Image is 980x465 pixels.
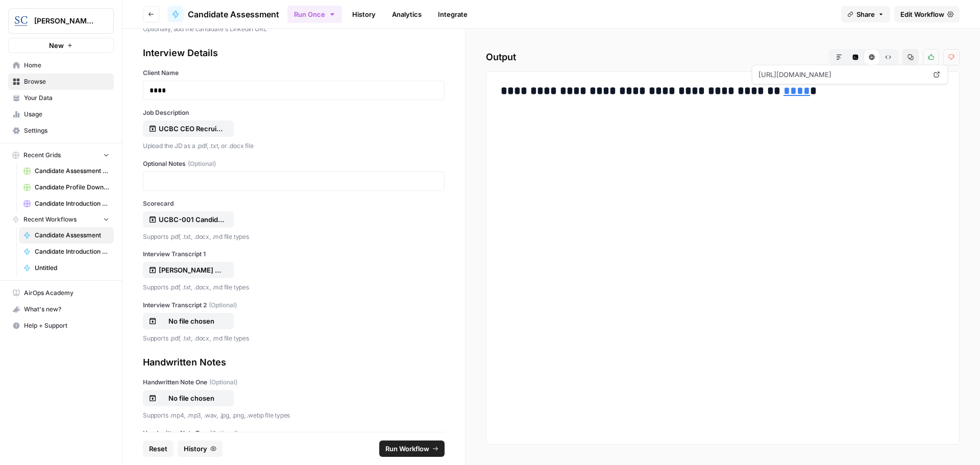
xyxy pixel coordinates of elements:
button: [PERSON_NAME] and [PERSON_NAME] UCBC conversation transcript.docx [143,262,234,278]
p: Supports .mp4, .mp3, .wav, .jpg, .png, .webp file types [143,410,445,421]
p: No file chosen [159,316,224,326]
span: Help + Support [24,321,109,330]
a: Your Data [8,90,114,106]
span: Usage [24,110,109,119]
button: Run Once [287,6,342,23]
span: Home [24,61,109,70]
a: Analytics [386,6,428,22]
a: Usage [8,106,114,123]
span: Reset [149,444,167,454]
a: Candidate Introduction and Profile [19,243,114,260]
p: Supports .pdf, .txt, .docx, .md file types [143,232,445,242]
a: AirOps Academy [8,285,114,301]
p: UCBC CEO Recruitment Profile Final [DATE].pdf [159,124,224,134]
p: Supports .pdf, .txt, .docx, .md file types [143,282,445,292]
button: Workspace: Stanton Chase Nashville [8,8,114,34]
div: What's new? [9,302,113,317]
h2: Output [486,49,960,65]
span: Recent Workflows [23,215,77,224]
span: Browse [24,77,109,86]
span: (Optional) [209,378,237,387]
a: Untitled [19,260,114,276]
img: Stanton Chase Nashville Logo [12,12,30,30]
span: Your Data [24,93,109,103]
label: Job Description [143,108,445,117]
span: New [49,40,64,51]
button: Reset [143,440,174,457]
span: AirOps Academy [24,288,109,298]
button: No file chosen [143,313,234,329]
span: Run Workflow [385,444,429,454]
span: Candidate Assessment [188,8,279,20]
a: Candidate Profile Download Sheet [19,179,114,195]
button: Recent Grids [8,148,114,163]
span: Edit Workflow [900,9,944,19]
button: History [178,440,223,457]
label: Handwritten Note One [143,378,445,387]
label: Scorecard [143,199,445,208]
label: Handwritten Note Two [143,429,445,438]
button: Run Workflow [379,440,445,457]
span: Candidate Assessment [35,231,109,240]
a: Candidate Assessment Download Sheet [19,163,114,179]
a: Browse [8,74,114,90]
span: Candidate Introduction Download Sheet [35,199,109,208]
button: UCBC-001 Candidate Scorecard [PERSON_NAME].docx [143,211,234,228]
span: (Optional) [209,301,237,310]
button: Recent Workflows [8,212,114,227]
label: Client Name [143,68,445,78]
label: Interview Transcript 2 [143,301,445,310]
span: Candidate Profile Download Sheet [35,183,109,192]
span: Candidate Assessment Download Sheet [35,166,109,176]
a: Settings [8,123,114,139]
button: What's new? [8,301,114,317]
a: Home [8,57,114,74]
label: Interview Transcript 1 [143,250,445,259]
button: No file chosen [143,390,234,406]
a: History [346,6,382,22]
label: Optional Notes [143,159,445,168]
button: New [8,38,114,53]
span: History [184,444,207,454]
span: Untitled [35,263,109,273]
a: Candidate Assessment [19,227,114,243]
p: Optionally, add the candidate's Linkedin URL [143,24,445,34]
span: Recent Grids [23,151,61,160]
p: UCBC-001 Candidate Scorecard [PERSON_NAME].docx [159,214,224,225]
div: Handwritten Notes [143,355,445,370]
div: Interview Details [143,46,445,60]
a: Integrate [432,6,474,22]
p: Upload the JD as a .pdf, .txt, or .docx file [143,141,445,151]
span: [URL][DOMAIN_NAME] [756,65,928,84]
button: UCBC CEO Recruitment Profile Final [DATE].pdf [143,120,234,137]
span: (Optional) [210,429,238,438]
span: (Optional) [188,159,216,168]
a: Candidate Assessment [167,6,279,22]
button: Help + Support [8,317,114,334]
span: Share [856,9,875,19]
a: Edit Workflow [894,6,960,22]
a: Candidate Introduction Download Sheet [19,195,114,212]
span: [PERSON_NAME] [GEOGRAPHIC_DATA] [34,16,96,26]
p: No file chosen [159,393,224,403]
span: Candidate Introduction and Profile [35,247,109,256]
span: Settings [24,126,109,135]
p: Supports .pdf, .txt, .docx, .md file types [143,333,445,344]
button: Share [841,6,890,22]
p: [PERSON_NAME] and [PERSON_NAME] UCBC conversation transcript.docx [159,265,224,275]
